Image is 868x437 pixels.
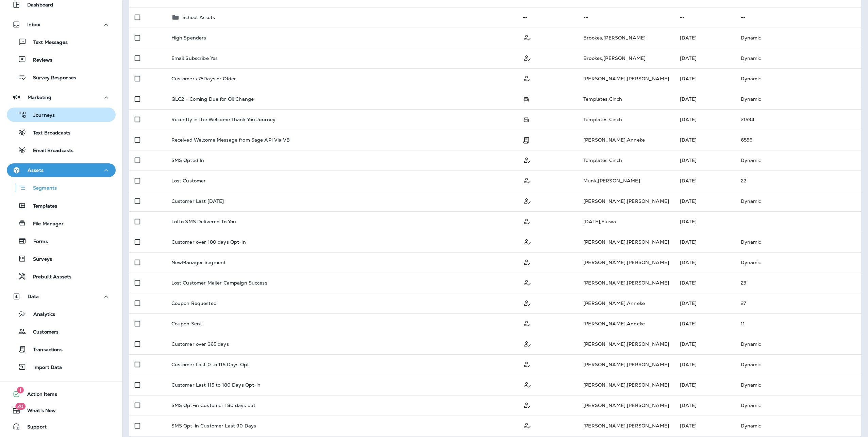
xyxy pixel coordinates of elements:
p: Inbox [27,22,40,27]
td: Templates , Cinch [578,150,674,171]
span: Customer Only [523,361,532,367]
span: Possession [523,116,530,122]
button: Marketing [7,91,116,104]
td: Dynamic [735,89,861,109]
p: Marketing [28,95,51,100]
td: 22 [735,171,861,191]
button: Assets [7,163,116,177]
td: [PERSON_NAME] , [PERSON_NAME] [578,334,674,354]
p: SMS Opt-in Customer 180 days out [171,403,255,408]
span: Customer Only [523,381,532,387]
button: Survey Responses [7,70,116,84]
td: [DATE] , Eluwa [578,211,674,232]
span: Transaction [523,136,530,143]
td: [PERSON_NAME] , [PERSON_NAME] [578,191,674,211]
td: [PERSON_NAME] , [PERSON_NAME] [578,252,674,273]
p: Customer Last 115 to 180 Days Opt-in [171,382,261,388]
button: Data [7,290,116,303]
td: 6556 [735,130,861,150]
p: Data [28,294,39,299]
p: Analytics [27,311,55,318]
p: Reviews [26,57,52,64]
span: Customer Only [523,34,532,40]
td: Templates , Cinch [578,89,674,109]
p: Forms [27,239,48,245]
span: Customer Only [523,402,532,408]
td: Dynamic [735,416,861,436]
span: Customer Only [523,218,532,224]
span: Possession [523,96,530,102]
td: Dynamic [735,232,861,252]
button: Segments [7,180,116,195]
td: Dynamic [735,48,861,68]
span: Customer Only [523,422,532,428]
button: Forms [7,234,116,248]
td: [PERSON_NAME] , [PERSON_NAME] [578,375,674,395]
td: Dynamic [735,334,861,354]
td: [PERSON_NAME] , [PERSON_NAME] [578,273,674,293]
td: [DATE] [674,416,735,436]
button: Templates [7,198,116,213]
button: File Manager [7,216,116,230]
p: Dashboard [27,2,53,7]
td: [DATE] [674,375,735,395]
p: Customer Last 0 to 115 Days Opt [171,362,249,367]
td: [DATE] [674,334,735,354]
p: Lost Customer [171,178,206,183]
td: [PERSON_NAME] , [PERSON_NAME] [578,354,674,375]
p: Journeys [27,112,55,119]
button: Support [7,420,116,434]
p: Assets [28,167,44,173]
td: [PERSON_NAME] , Anneke [578,313,674,334]
p: Segments [26,185,57,192]
td: [DATE] [674,191,735,211]
span: Customer Only [523,320,532,326]
p: SMS Opted In [171,158,204,163]
td: [DATE] [674,293,735,313]
span: Customer Only [523,300,532,306]
button: 1Action Items [7,387,116,401]
p: Templates [26,203,57,210]
button: 20What's New [7,404,116,417]
td: Dynamic [735,28,861,48]
td: Dynamic [735,375,861,395]
p: Customers 75Days or Older [171,76,236,81]
p: Transactions [26,347,63,353]
span: Support [20,424,47,432]
td: [DATE] [674,211,735,232]
td: -- [578,7,674,28]
td: [DATE] [674,171,735,191]
button: Text Messages [7,35,116,49]
span: 1 [17,387,24,393]
p: Email Broadcasts [26,148,73,154]
p: Coupon Requested [171,301,217,306]
td: Dynamic [735,150,861,171]
td: [DATE] [674,89,735,109]
td: [DATE] [674,273,735,293]
p: QLC2 - Coming Due for Oil Change [171,96,254,102]
span: Customer Only [523,238,532,244]
p: Survey Responses [26,75,76,81]
td: [DATE] [674,48,735,68]
td: -- [674,7,735,28]
span: Customer Only [523,197,532,204]
p: Customer Last [DATE] [171,198,224,204]
td: [PERSON_NAME] , [PERSON_NAME] [578,395,674,416]
p: SMS Opt-in Customer Last 90 Days [171,423,256,428]
button: Reviews [7,52,116,67]
td: Brookes , [PERSON_NAME] [578,28,674,48]
span: Customer Only [523,177,532,183]
td: Munk , [PERSON_NAME] [578,171,674,191]
p: Customers [26,329,59,336]
p: School Assets [182,15,215,20]
td: [DATE] [674,354,735,375]
span: What's New [20,408,56,416]
td: Dynamic [735,354,861,375]
p: Customer over 365 days [171,341,229,347]
button: Customers [7,324,116,339]
span: Action Items [20,391,57,400]
p: Lotto SMS Delivered To You [171,219,236,224]
td: [PERSON_NAME] , [PERSON_NAME] [578,232,674,252]
span: 20 [15,403,26,410]
button: Analytics [7,307,116,321]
